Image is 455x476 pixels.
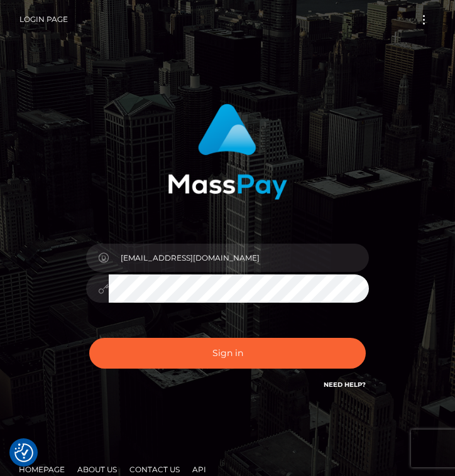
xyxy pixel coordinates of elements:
[14,443,33,462] button: Consent Preferences
[89,338,366,369] button: Sign in
[19,6,68,33] a: Login Page
[109,244,369,272] input: Username...
[324,381,366,389] a: Need Help?
[14,443,33,462] img: Revisit consent button
[412,11,436,28] button: Toggle navigation
[168,104,287,200] img: MassPay Login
